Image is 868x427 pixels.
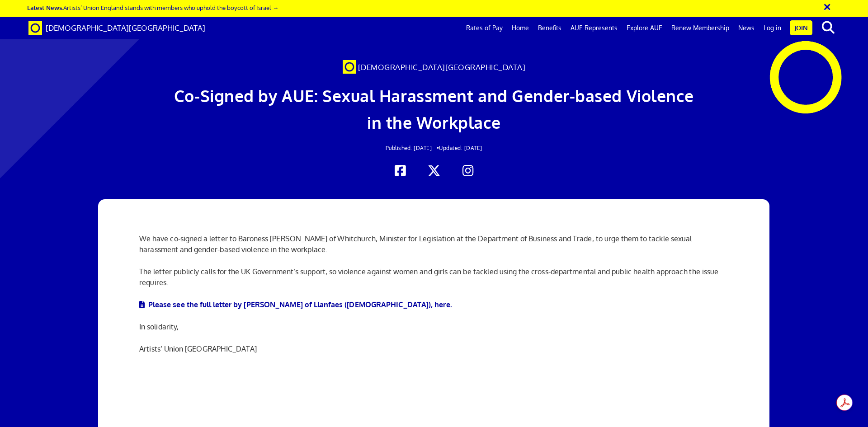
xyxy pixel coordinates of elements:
h2: Updated: [DATE] [166,145,702,151]
a: Brand [DEMOGRAPHIC_DATA][GEOGRAPHIC_DATA] [22,17,212,39]
p: Artists’ Union [GEOGRAPHIC_DATA] [139,343,729,354]
span: [DEMOGRAPHIC_DATA][GEOGRAPHIC_DATA] [46,23,205,33]
button: search [814,18,842,37]
a: Log in [759,17,786,39]
span: Published: [DATE] • [386,145,439,151]
p: We have co-signed a letter to Baroness [PERSON_NAME] of Whitchurch, Minister for Legislation at t... [139,233,729,255]
a: Rates of Pay [462,17,507,39]
strong: Latest News: [27,4,63,11]
a: Home [507,17,533,39]
a: Latest News:Artists’ Union England stands with members who uphold the boycott of Israel → [27,4,278,11]
p: In solidarity, [139,321,729,332]
a: Explore AUE [622,17,667,39]
p: The letter publicly calls for the UK Government’s support, so violence against women and girls ca... [139,266,729,288]
a: Please see the full letter by [PERSON_NAME] of Llanfaes ([DEMOGRAPHIC_DATA]), here. [139,300,452,309]
a: AUE Represents [566,17,622,39]
a: Renew Membership [667,17,734,39]
a: News [734,17,759,39]
a: Benefits [533,17,566,39]
a: Join [790,20,812,35]
span: [DEMOGRAPHIC_DATA][GEOGRAPHIC_DATA] [358,62,526,72]
span: Co-Signed by AUE: Sexual Harassment and Gender-based Violence in the Workplace [174,85,694,132]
